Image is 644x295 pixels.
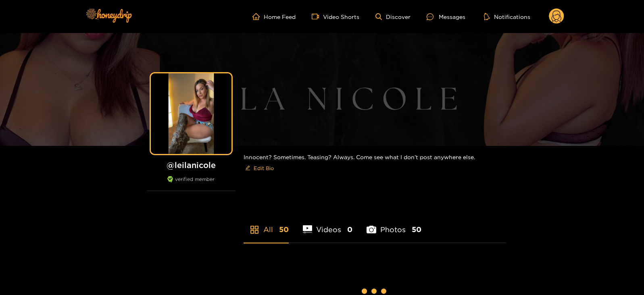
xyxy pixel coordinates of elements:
[312,13,359,20] a: Video Shorts
[250,225,259,235] span: appstore
[147,160,236,170] h1: @ leilanicole
[347,224,352,235] span: 0
[279,224,289,235] span: 50
[252,13,264,20] span: home
[367,206,421,243] li: Photos
[254,164,274,172] span: Edit Bio
[244,146,506,181] div: Innocent? Sometimes. Teasing? Always. Come see what I don’t post anywhere else.
[312,13,323,20] span: video-camera
[245,165,250,171] span: edit
[412,224,421,235] span: 50
[427,12,465,21] div: Messages
[252,13,296,20] a: Home Feed
[147,176,236,191] div: verified member
[244,206,289,243] li: All
[244,162,275,175] button: editEdit Bio
[481,12,533,21] button: Notifications
[303,206,353,243] li: Videos
[375,13,411,20] a: Discover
